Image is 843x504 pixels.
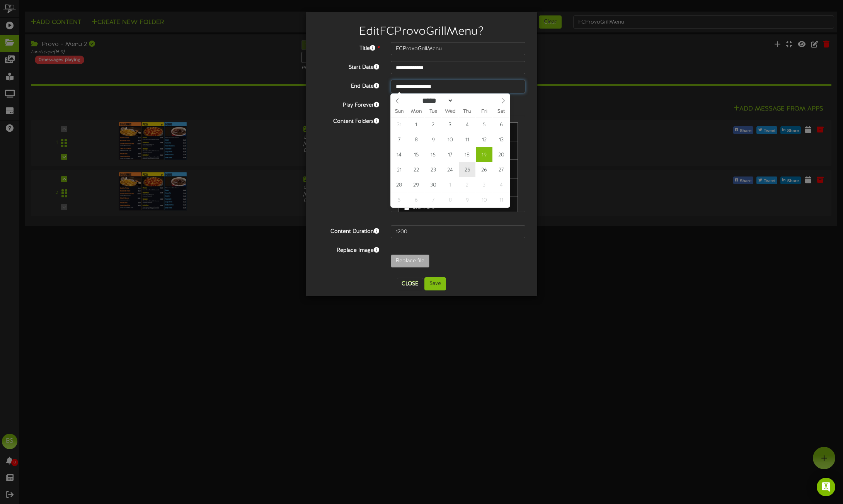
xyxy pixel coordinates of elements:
[425,117,441,132] span: September 2, 2025
[453,97,481,105] input: Year
[459,132,475,147] span: September 11, 2025
[476,117,492,132] span: September 5, 2025
[425,162,441,177] span: September 23, 2025
[312,244,385,255] label: Replace Image
[318,25,526,38] h2: Edit FCProvoGrillMenu ?
[312,80,385,90] label: End Date
[476,162,492,177] span: September 26, 2025
[442,177,458,192] span: October 1, 2025
[442,147,458,162] span: September 17, 2025
[391,147,407,162] span: September 14, 2025
[408,117,424,132] span: September 1, 2025
[459,109,476,114] span: Thu
[312,42,385,53] label: Title
[425,177,441,192] span: September 30, 2025
[391,177,407,192] span: September 28, 2025
[459,117,475,132] span: September 4, 2025
[408,109,425,114] span: Mon
[408,132,424,147] span: September 8, 2025
[493,109,510,114] span: Sat
[425,147,441,162] span: September 16, 2025
[391,162,407,177] span: September 21, 2025
[817,478,835,496] div: Open Intercom Messenger
[442,132,458,147] span: September 10, 2025
[391,109,408,114] span: Sun
[493,192,509,207] span: October 11, 2025
[442,192,458,207] span: October 8, 2025
[459,192,475,207] span: October 9, 2025
[408,147,424,162] span: September 15, 2025
[459,162,475,177] span: September 25, 2025
[459,147,475,162] span: September 18, 2025
[442,162,458,177] span: September 24, 2025
[391,132,407,147] span: September 7, 2025
[459,177,475,192] span: October 2, 2025
[425,109,442,114] span: Tue
[476,177,492,192] span: October 3, 2025
[493,147,509,162] span: September 20, 2025
[312,99,385,109] label: Play Forever
[408,177,424,192] span: September 29, 2025
[391,117,407,132] span: August 31, 2025
[476,192,492,207] span: October 10, 2025
[312,115,385,126] label: Content Folders
[476,109,493,114] span: Fri
[312,61,385,71] label: Start Date
[397,278,423,290] button: Close
[476,132,492,147] span: September 12, 2025
[425,132,441,147] span: September 9, 2025
[391,192,407,207] span: October 5, 2025
[408,192,424,207] span: October 6, 2025
[404,205,409,210] input: Grill 1-2-3
[493,162,509,177] span: September 27, 2025
[408,162,424,177] span: September 22, 2025
[442,109,459,114] span: Wed
[312,225,385,236] label: Content Duration
[391,225,526,238] input: 15
[476,147,492,162] span: September 19, 2025
[391,42,526,55] input: Title
[493,132,509,147] span: September 13, 2025
[425,192,441,207] span: October 7, 2025
[493,117,509,132] span: September 6, 2025
[442,117,458,132] span: September 3, 2025
[493,177,509,192] span: October 4, 2025
[424,277,446,290] button: Save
